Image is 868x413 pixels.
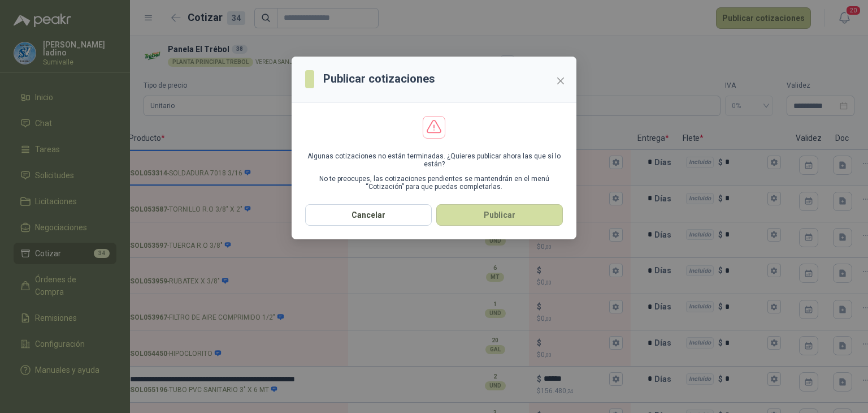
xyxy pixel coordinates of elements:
[305,204,432,226] button: Cancelar
[552,72,570,90] button: Close
[436,204,563,226] button: Publicar
[556,76,565,85] span: close
[305,175,563,191] p: No te preocupes, las cotizaciones pendientes se mantendrán en el menú “Cotización” para que pueda...
[305,152,563,168] p: Algunas cotizaciones no están terminadas. ¿Quieres publicar ahora las que sí lo están?
[323,70,435,88] h3: Publicar cotizaciones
